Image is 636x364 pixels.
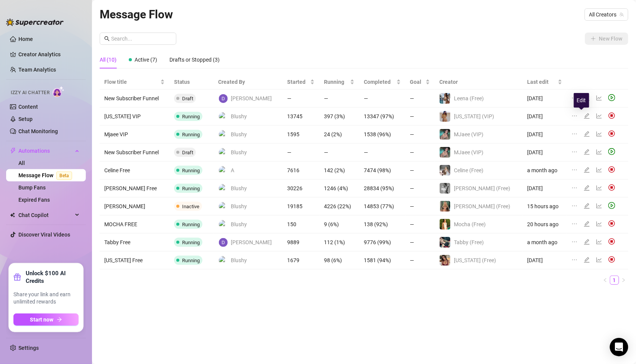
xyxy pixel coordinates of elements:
span: [US_STATE] (Free) [454,257,496,263]
td: — [319,144,359,162]
td: 1538 (96%) [359,126,405,144]
span: ellipsis [572,257,578,263]
span: Running [324,78,348,86]
div: Drafts or Stopped (3) [169,55,220,64]
th: Flow title [100,75,169,90]
td: — [406,108,435,126]
a: Discover Viral Videos [18,232,70,238]
span: search [104,36,110,41]
img: Blushy [219,202,228,211]
a: Message FlowBeta [18,172,75,178]
td: [DATE] [523,144,567,162]
span: Blushy [231,112,247,121]
a: Settings [18,345,39,351]
span: line-chart [596,131,602,137]
button: right [619,276,628,285]
td: 15 hours ago [523,198,567,215]
img: svg%3e [608,256,615,263]
span: line-chart [596,95,602,101]
img: MJaee (VIP) [440,147,450,158]
img: Blushy [219,130,228,139]
span: edit [584,203,590,209]
span: ellipsis [572,149,578,155]
span: Running [182,186,200,191]
td: a month ago [523,233,567,251]
img: MJaee (VIP) [440,129,450,140]
td: 98 (6%) [319,251,359,269]
button: left [601,276,610,285]
span: gift [13,273,21,281]
th: Status [169,75,214,90]
div: Open Intercom Messenger [610,338,628,356]
span: Draft [182,96,194,101]
span: Completed [364,78,394,86]
td: 397 (3%) [319,108,359,126]
img: Chat Copilot [10,212,15,218]
img: Celine (Free) [440,165,450,176]
span: edit [584,167,590,173]
span: Running [182,132,200,137]
td: — [406,180,435,198]
td: 1246 (4%) [319,180,359,198]
span: play-circle [608,202,615,209]
td: 142 (2%) [319,162,359,180]
th: Goal [406,75,435,90]
span: Tabby (Free) [454,239,484,245]
span: arrow-right [57,317,62,322]
input: Search... [111,34,172,43]
span: Running [182,258,200,263]
span: line-chart [596,113,602,119]
td: — [406,144,435,162]
td: — [359,90,405,108]
span: edit [584,185,590,191]
span: team [620,12,624,17]
img: svg%3e [608,238,615,245]
td: — [406,251,435,269]
span: Automations [18,145,73,157]
th: Created By [214,75,283,90]
img: logo-BBDzfeDw.svg [6,18,64,26]
img: Blushy [219,184,228,193]
td: [DATE] [523,108,567,126]
span: line-chart [596,149,602,155]
td: 28834 (95%) [359,180,405,198]
span: Mocha (Free) [454,221,486,227]
img: Blushy [219,220,228,229]
span: play-circle [608,148,615,155]
span: Active (7) [135,57,157,63]
td: 1595 [283,126,319,144]
span: Chat Copilot [18,209,73,221]
span: right [621,278,626,282]
span: [PERSON_NAME] (Free) [454,203,510,209]
span: edit [584,149,590,155]
span: Celine (Free) [454,167,483,173]
span: line-chart [596,257,602,263]
span: left [603,278,608,282]
td: 9776 (99%) [359,233,405,251]
td: Celine Free [100,162,169,180]
div: All (10) [100,55,117,64]
span: line-chart [596,185,602,191]
th: Last edit [523,75,567,90]
td: 7616 [283,162,319,180]
td: 24 (2%) [319,126,359,144]
td: 150 [283,215,319,233]
span: line-chart [596,167,602,173]
td: [DATE] [523,90,567,108]
span: edit [584,131,590,137]
span: Running [182,222,200,227]
span: Running [182,168,200,173]
td: New Subscriber Funnel [100,144,169,162]
strong: Unlock $100 AI Credits [26,269,79,285]
td: — [283,90,319,108]
img: Leena (Free) [440,93,450,104]
td: — [406,215,435,233]
span: Blushy [231,130,247,139]
span: ellipsis [572,221,578,227]
td: 1581 (94%) [359,251,405,269]
span: Started [287,78,309,86]
span: [PERSON_NAME] (Free) [454,185,510,191]
span: [PERSON_NAME] [231,238,272,246]
img: Ellie (Free) [440,201,450,212]
th: Running [319,75,359,90]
